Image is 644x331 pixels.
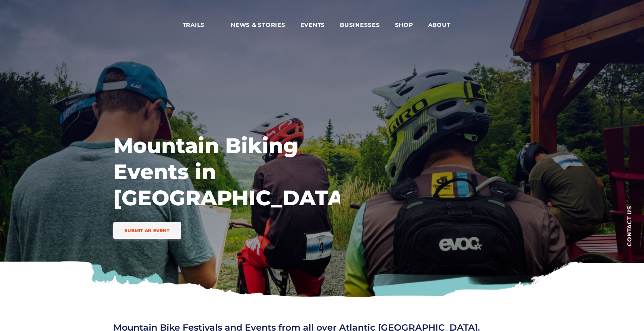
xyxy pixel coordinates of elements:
[124,228,170,233] span: Submit an event
[183,21,216,29] span: Trails
[395,21,413,29] span: Shop
[626,206,632,246] span: Contact us
[231,21,285,29] span: News & Stories
[113,222,181,239] a: Submit an event
[113,132,340,211] h1: Mountain Biking Events in [GEOGRAPHIC_DATA]
[428,21,462,29] span: About
[614,194,644,257] a: Contact us
[300,21,325,29] span: Events
[340,21,380,29] span: Businesses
